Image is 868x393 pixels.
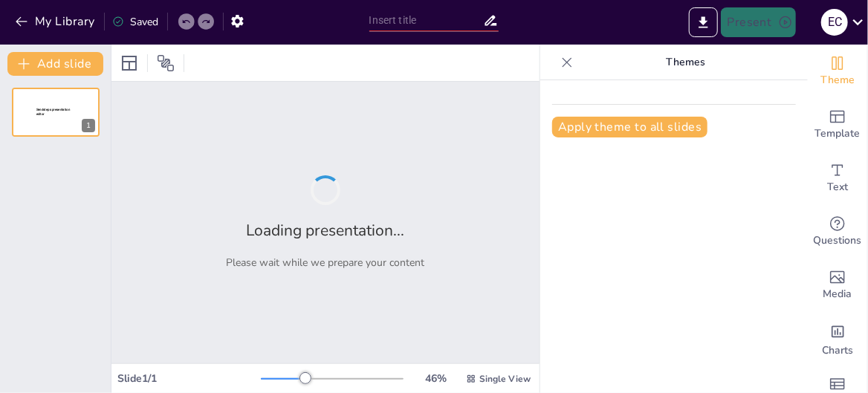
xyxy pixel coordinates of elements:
[820,72,855,88] span: Theme
[808,205,867,259] div: Get real-time input from your audience
[117,371,261,386] div: Slide 1 / 1
[821,7,848,37] button: E C
[157,54,175,72] span: Position
[227,256,425,270] p: Please wait while we prepare your content
[579,45,793,80] p: Themes
[827,179,848,195] span: Text
[823,286,852,302] span: Media
[117,51,141,75] div: Layout
[689,7,718,37] button: Export to PowerPoint
[822,342,853,359] span: Charts
[821,9,848,36] div: E C
[479,373,531,385] span: Single View
[808,98,867,152] div: Add ready made slides
[36,108,70,116] span: Sendsteps presentation editor
[552,117,707,137] button: Apply theme to all slides
[11,10,101,33] button: My Library
[721,7,795,37] button: Present
[808,45,867,98] div: Change the overall theme
[112,15,158,29] div: Saved
[808,152,867,205] div: Add text boxes
[808,259,867,312] div: Add images, graphics, shapes or video
[247,220,405,241] h2: Loading presentation...
[814,233,862,249] span: Questions
[12,88,100,137] div: 1
[369,10,484,31] input: Insert title
[7,52,103,76] button: Add slide
[808,312,867,366] div: Add charts and graphs
[815,126,861,142] span: Template
[418,371,454,386] div: 46 %
[82,119,95,132] div: 1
